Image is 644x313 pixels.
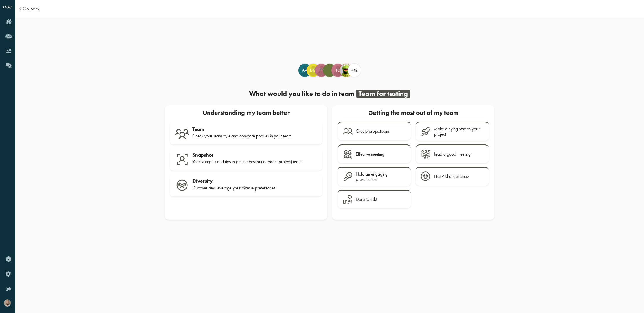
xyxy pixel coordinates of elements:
div: Dare to ask! [356,197,377,202]
a: Diversity Discover and leverage your diverse preferences [170,174,322,196]
span: AA [299,68,311,73]
div: Dharmik [307,64,320,77]
div: Snapshot [192,152,317,158]
div: Your strengths and tips to get the best out of each (project) team [192,159,317,164]
a: First Aid under stress [416,167,489,186]
a: Snapshot Your strengths and tips to get the best out of each (project) team [170,148,322,171]
span: +42 [351,68,358,73]
div: First Aid under stress [434,174,469,179]
a: Make a flying start to your project [416,122,489,141]
div: Hold an engaging presentation [356,171,406,182]
div: Diversity [192,178,317,184]
div: Team [192,126,317,132]
div: Check your team style and compare profiles in your team [192,133,317,139]
span: DG [307,68,320,73]
div: Alll [298,64,312,77]
span: What would you like to do in team [249,89,355,98]
div: Understanding my team better [168,108,325,119]
a: Create projectteam [338,122,411,140]
div: Floris [339,64,353,77]
a: Go back [23,6,40,11]
div: Lead a good meeting [434,152,471,157]
a: Lead a good meeting [416,144,489,163]
div: Getting the most out of my team [337,108,489,119]
div: Flo [315,64,328,77]
div: Effective meeting [356,152,384,157]
a: Team Check your team style and compare profiles in your team [170,122,322,145]
a: Hold an engaging presentation [338,167,411,186]
div: Team for testing [356,90,410,98]
a: Effective meeting [338,144,411,163]
span: FT [315,68,328,73]
div: Floris [331,64,344,77]
a: Dare to ask! [338,190,411,208]
div: Create projectteam [356,129,389,134]
span: F2 [332,68,344,73]
div: Make a flying start to your project [434,126,484,137]
div: Discover and leverage your diverse preferences [192,185,317,191]
div: Flo [323,64,336,77]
